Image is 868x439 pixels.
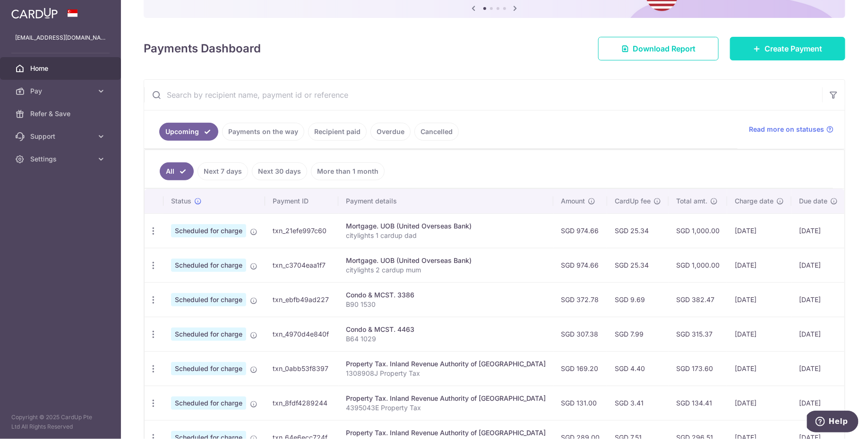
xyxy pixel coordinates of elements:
[607,317,669,351] td: SGD 7.99
[346,403,546,413] p: 4395043E Property Tax
[198,162,248,180] a: Next 7 days
[553,351,607,386] td: SGD 169.20
[749,125,824,134] span: Read more on statuses
[171,259,246,272] span: Scheduled for charge
[346,369,546,378] p: 1308908J Property Tax
[144,40,261,57] h4: Payments Dashboard
[265,386,338,420] td: txn_8fdf4289244
[346,231,546,240] p: citylights 1 cardup dad
[30,64,93,73] span: Home
[669,386,727,420] td: SGD 134.41
[265,248,338,282] td: txn_c3704eaa1f7
[561,196,585,206] span: Amount
[598,37,719,60] a: Download Report
[171,397,246,410] span: Scheduled for charge
[265,317,338,351] td: txn_4970d4e840f
[791,386,845,420] td: [DATE]
[791,213,845,248] td: [DATE]
[553,213,607,248] td: SGD 974.66
[265,189,338,213] th: Payment ID
[553,282,607,317] td: SGD 372.78
[553,248,607,282] td: SGD 974.66
[807,411,859,434] iframe: Opens a widget where you can find more information
[749,125,834,134] a: Read more on statuses
[669,213,727,248] td: SGD 1,000.00
[799,196,827,206] span: Due date
[727,317,791,351] td: [DATE]
[159,123,218,141] a: Upcoming
[346,334,546,344] p: B64 1029
[346,256,546,265] div: Mortgage. UOB (United Overseas Bank)
[11,8,58,19] img: CardUp
[791,248,845,282] td: [DATE]
[735,196,773,206] span: Charge date
[791,351,845,386] td: [DATE]
[607,351,669,386] td: SGD 4.40
[30,86,93,96] span: Pay
[669,351,727,386] td: SGD 173.60
[222,123,304,141] a: Payments on the way
[370,123,411,141] a: Overdue
[727,248,791,282] td: [DATE]
[791,317,845,351] td: [DATE]
[669,282,727,317] td: SGD 382.47
[15,33,106,42] p: [EMAIL_ADDRESS][DOMAIN_NAME]
[553,386,607,420] td: SGD 131.00
[615,196,651,206] span: CardUp fee
[30,154,93,164] span: Settings
[414,123,459,141] a: Cancelled
[171,328,246,341] span: Scheduled for charge
[727,386,791,420] td: [DATE]
[30,132,93,141] span: Support
[727,282,791,317] td: [DATE]
[607,282,669,317] td: SGD 9.69
[607,386,669,420] td: SGD 3.41
[553,317,607,351] td: SGD 307.38
[346,290,546,300] div: Condo & MCST. 3386
[346,221,546,231] div: Mortgage. UOB (United Overseas Bank)
[346,394,546,403] div: Property Tax. Inland Revenue Authority of [GEOGRAPHIC_DATA]
[171,224,246,237] span: Scheduled for charge
[171,362,246,375] span: Scheduled for charge
[607,213,669,248] td: SGD 25.34
[346,428,546,438] div: Property Tax. Inland Revenue Authority of [GEOGRAPHIC_DATA]
[346,359,546,369] div: Property Tax. Inland Revenue Authority of [GEOGRAPHIC_DATA]
[730,37,845,60] a: Create Payment
[346,300,546,309] p: B90 1530
[791,282,845,317] td: [DATE]
[160,162,194,180] a: All
[171,293,246,306] span: Scheduled for charge
[171,196,191,206] span: Status
[346,265,546,275] p: citylights 2 cardup mum
[252,162,307,180] a: Next 30 days
[144,80,822,110] input: Search by recipient name, payment id or reference
[669,248,727,282] td: SGD 1,000.00
[311,162,385,180] a: More than 1 month
[30,109,93,118] span: Refer & Save
[676,196,707,206] span: Total amt.
[633,43,696,54] span: Download Report
[265,213,338,248] td: txn_21efe997c60
[727,213,791,248] td: [DATE]
[765,43,822,54] span: Create Payment
[265,351,338,386] td: txn_0abb53f8397
[727,351,791,386] td: [DATE]
[308,123,367,141] a: Recipient paid
[669,317,727,351] td: SGD 315.37
[265,282,338,317] td: txn_ebfb49ad227
[607,248,669,282] td: SGD 25.34
[338,189,553,213] th: Payment details
[346,325,546,334] div: Condo & MCST. 4463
